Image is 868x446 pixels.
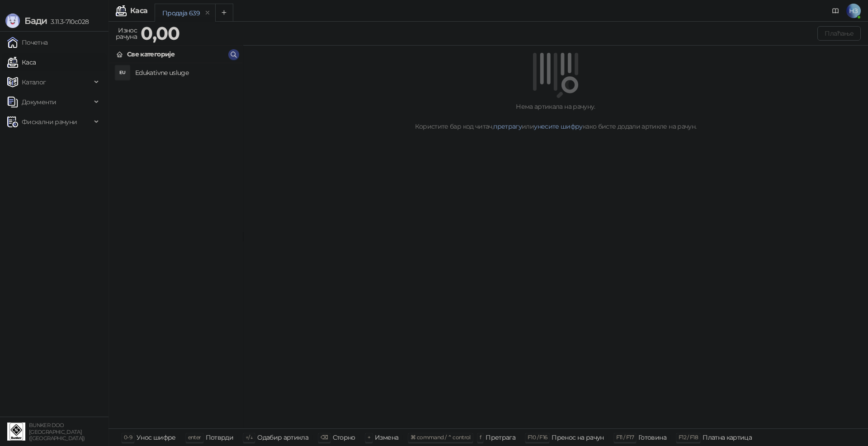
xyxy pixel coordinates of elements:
a: Документација [828,4,843,18]
a: унесите шифру [534,122,583,130]
div: Све категорије [127,49,175,59]
strong: 0,00 [141,22,179,44]
span: ↑/↓ [245,434,253,441]
div: Износ рачуна [114,24,139,42]
span: F11 / F17 [616,434,634,441]
div: Продаја 639 [162,8,200,18]
span: НЗ [846,4,861,18]
div: Претрага [486,432,515,443]
span: enter [188,434,201,441]
small: BUNKER DOO [GEOGRAPHIC_DATA] ([GEOGRAPHIC_DATA]) [29,422,85,441]
a: Почетна [7,33,48,51]
button: Add tab [215,4,233,22]
div: Измена [375,432,398,443]
span: ⌘ command / ⌃ control [410,434,471,441]
img: 64x64-companyLogo-d200c298-da26-4023-afd4-f376f589afb5.jpeg [7,423,25,441]
div: Нема артикала на рачуну. Користите бар код читач, или како бисте додали артикле на рачун. [254,102,857,131]
img: Logo [5,14,20,28]
span: Каталог [22,73,46,91]
div: Пренос на рачун [552,432,604,443]
span: F10 / F16 [528,434,547,441]
span: F12 / F18 [679,434,698,441]
div: Одабир артикла [257,432,308,443]
button: Плаћање [817,26,861,41]
button: remove [202,9,213,17]
div: Потврди [206,432,234,443]
span: 0-9 [124,434,132,441]
a: претрагу [493,122,522,130]
h4: Edukativne usluge [135,65,236,80]
div: Платна картица [703,432,752,443]
div: Готовина [638,432,666,443]
span: ⌫ [321,434,328,441]
div: EU [115,65,130,80]
span: 3.11.3-710c028 [47,18,89,26]
div: grid [109,63,243,428]
span: Документи [22,93,56,111]
span: + [368,434,370,441]
div: Каса [130,7,147,14]
div: Унос шифре [137,432,176,443]
div: Сторно [333,432,355,443]
a: Каса [7,53,36,71]
span: Бади [24,15,47,26]
span: f [480,434,481,441]
span: Фискални рачуни [22,113,77,131]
